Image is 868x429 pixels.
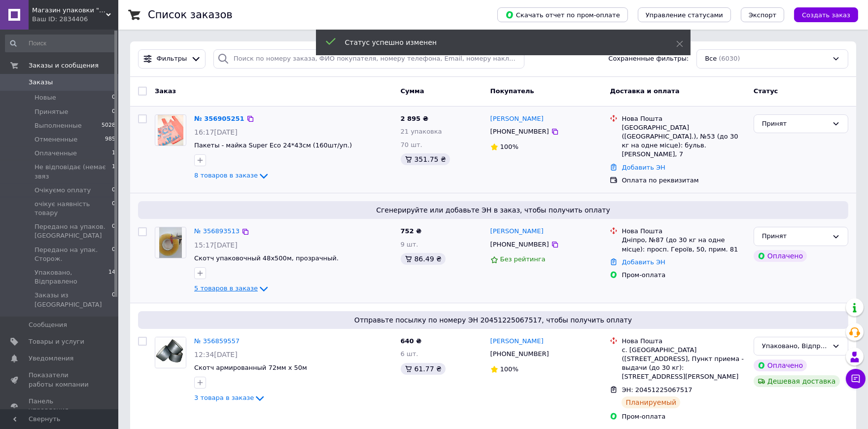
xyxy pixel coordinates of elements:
div: 61.77 ₴ [401,363,446,375]
span: Оплаченные [35,149,77,158]
div: Планируемый [622,396,680,408]
div: Оплачено [754,250,807,262]
span: Доставка и оплата [610,87,679,95]
div: Принят [762,119,828,129]
span: Управление статусами [646,11,723,19]
span: 16:17[DATE] [194,128,238,136]
span: Статус [754,87,778,95]
img: Фото товару [158,115,184,145]
div: Дніпро, №87 (до 30 кг на одне місце): просп. Героїв, 50, прим. 81 [622,236,745,253]
span: Отправьте посылку по номеру ЭН 20451225067517, чтобы получить оплату [142,315,844,325]
div: [PHONE_NUMBER] [488,238,551,251]
a: № 356893513 [194,227,240,235]
span: Пакеты - майка Super Eco 24*43см (160шт/уп.) [194,142,352,149]
span: Магазин упаковки "МПМ" [32,6,106,15]
div: Упаковано, Відправлено [762,341,828,352]
div: Принят [762,231,828,242]
div: [PHONE_NUMBER] [488,348,551,360]
span: Покупатель [490,87,534,95]
span: 14 [108,268,115,286]
span: 640 ₴ [401,337,422,345]
span: Сгенерируйте или добавьте ЭН в заказ, чтобы получить оплату [142,205,844,215]
a: Фото товару [155,114,186,146]
span: 21 упаковка [401,128,442,135]
div: Нова Пошта [622,114,745,123]
span: Панель управления [29,397,91,415]
span: 752 ₴ [401,227,422,235]
a: Добавить ЭН [622,164,665,171]
a: Добавить ЭН [622,258,665,266]
span: 100% [500,143,519,150]
span: 985 [105,135,115,144]
input: Поиск [5,35,116,52]
span: Товары и услуги [29,337,84,346]
span: 2 895 ₴ [401,115,428,122]
span: 70 шт. [401,141,422,148]
button: Чат с покупателем [846,369,866,389]
span: 8 товаров в заказе [194,172,258,179]
span: 6 шт. [401,350,418,357]
span: Сохраненные фильтры: [608,54,689,64]
span: 3 товара в заказе [194,394,254,402]
div: Нова Пошта [622,337,745,346]
a: Фото товару [155,337,186,368]
span: 0 [112,107,115,116]
a: Скотч армированный 72мм х 50м [194,364,307,371]
a: Создать заказ [784,11,858,18]
button: Создать заказ [794,7,858,22]
a: Фото товару [155,227,186,258]
span: 100% [500,365,519,373]
a: 8 товаров в заказе [194,172,270,179]
span: Заказы из [GEOGRAPHIC_DATA] [35,291,112,309]
button: Экспорт [741,7,784,22]
span: Новые [35,93,56,102]
button: Управление статусами [638,7,731,22]
div: Оплачено [754,359,807,371]
span: Передано на упак. Сторож. [35,246,112,263]
span: Отмененные [35,135,77,144]
div: 86.49 ₴ [401,253,446,265]
span: ЭН: 20451225067517 [622,386,692,393]
span: (6030) [719,55,740,62]
span: 0 [112,186,115,195]
span: Сообщения [29,321,67,329]
span: Заказы и сообщения [29,61,99,70]
span: 1 [112,163,115,180]
span: 0 [112,291,115,309]
div: Нова Пошта [622,227,745,236]
span: Без рейтинга [500,255,546,263]
span: Показатели работы компании [29,371,91,389]
a: № 356905251 [194,115,244,122]
span: Создать заказ [802,11,850,19]
a: Скотч упаковочный 48х500м, прозрачный. [194,254,339,262]
span: Сумма [401,87,424,95]
span: Упаковано, Відправлено [35,268,108,286]
div: Пром-оплата [622,271,745,280]
span: 0 [112,222,115,240]
a: № 356859557 [194,337,240,345]
a: 5 товаров в заказе [194,285,270,292]
span: Все [705,54,717,64]
span: 9 шт. [401,241,418,248]
span: 0 [112,200,115,217]
span: Уведомления [29,354,73,363]
span: Экспорт [749,11,776,19]
div: Пром-оплата [622,412,745,421]
a: [PERSON_NAME] [490,227,544,236]
button: Скачать отчет по пром-оплате [497,7,628,22]
span: Заказы [29,78,53,87]
div: 351.75 ₴ [401,153,450,165]
span: Принятые [35,107,69,116]
span: 5 товаров в заказе [194,285,258,292]
span: Очікуємо оплату [35,186,91,195]
div: [PHONE_NUMBER] [488,125,551,138]
a: [PERSON_NAME] [490,114,544,124]
img: Фото товару [159,227,182,258]
span: 0 [112,246,115,263]
span: Выполненные [35,121,82,130]
span: 5028 [102,121,115,130]
div: Дешевая доставка [754,375,840,387]
img: Фото товару [155,337,186,367]
a: 3 товара в заказе [194,394,266,401]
